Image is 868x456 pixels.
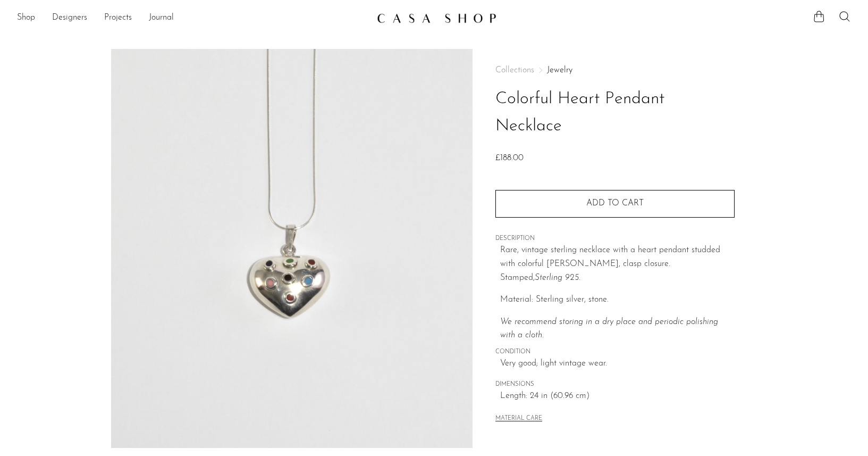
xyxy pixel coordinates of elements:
[17,9,368,27] nav: Desktop navigation
[500,318,718,340] i: We recommend storing in a dry place and periodic polishing with a cloth.
[104,11,132,25] a: Projects
[586,199,644,208] span: Add to cart
[500,244,735,285] p: Rare, vintage sterling necklace with a heart pendant studded with colorful [PERSON_NAME], clasp c...
[495,190,735,218] button: Add to cart
[547,66,572,74] a: Jewelry
[495,380,735,389] span: DIMENSIONS
[495,347,735,357] span: CONDITION
[149,11,174,25] a: Journal
[495,154,524,162] span: £188.00
[111,49,473,448] img: Colorful Heart Pendant Necklace
[535,273,580,282] em: Sterling 925.
[495,234,735,244] span: DESCRIPTION
[500,357,735,371] span: Very good; light vintage wear.
[495,66,534,74] span: Collections
[495,415,542,423] button: MATERIAL CARE
[495,66,735,74] nav: Breadcrumbs
[500,389,735,403] span: Length: 24 in (60.96 cm)
[52,11,87,25] a: Designers
[17,11,35,25] a: Shop
[495,86,735,140] h1: Colorful Heart Pendant Necklace
[500,293,735,307] p: Material: Sterling silver, stone.
[17,9,368,27] ul: NEW HEADER MENU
